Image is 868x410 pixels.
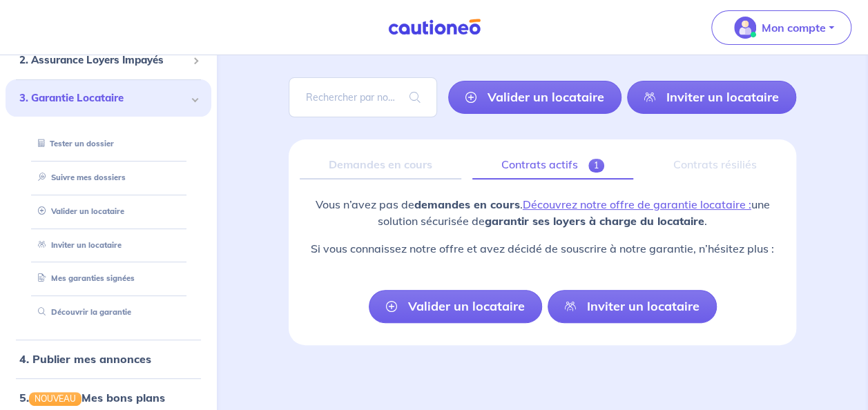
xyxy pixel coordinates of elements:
[32,240,122,250] a: Inviter un locataire
[762,19,826,36] p: Mon compte
[32,274,135,284] a: Mes garanties signées
[548,290,717,323] a: Inviter un locataire
[448,81,621,114] a: Valider un locataire
[300,240,785,257] p: Si vous connaissez notre offre et avez décidé de souscrire à notre garantie, n’hésitez plus :
[19,53,187,69] span: 2. Assurance Loyers Impayés
[6,48,211,75] div: 2. Assurance Loyers Impayés
[22,166,195,189] div: Suivre mes dossiers
[32,173,126,182] a: Suivre mes dossiers
[22,133,195,156] div: Tester un dossier
[627,81,796,114] a: Inviter un locataire
[485,214,704,228] strong: garantir ses loyers à charge du locataire
[6,79,211,117] div: 3. Garantie Locataire
[734,17,756,39] img: illu_account_valid_menu.svg
[6,345,211,373] div: 4. Publier mes annonces
[523,197,751,211] a: Découvrez notre offre de garantie locataire :
[588,159,604,173] span: 1
[22,268,195,291] div: Mes garanties signées
[289,77,437,117] input: Rechercher par nom / prénom / mail du locataire
[711,10,851,45] button: illu_account_valid_menu.svgMon compte
[19,391,165,404] a: 5.NOUVEAUMes bons plans
[393,78,437,117] span: search
[32,139,114,149] a: Tester un dossier
[383,19,486,36] img: Cautioneo
[19,352,151,366] a: 4. Publier mes annonces
[32,206,124,216] a: Valider un locataire
[22,234,195,257] div: Inviter un locataire
[19,90,187,106] span: 3. Garantie Locataire
[414,197,520,211] strong: demandes en cours
[32,308,131,318] a: Découvrir la garantie
[472,150,633,179] a: Contrats actifs1
[22,200,195,223] div: Valider un locataire
[369,290,542,323] a: Valider un locataire
[22,302,195,324] div: Découvrir la garantie
[300,196,785,229] p: Vous n’avez pas de . une solution sécurisée de .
